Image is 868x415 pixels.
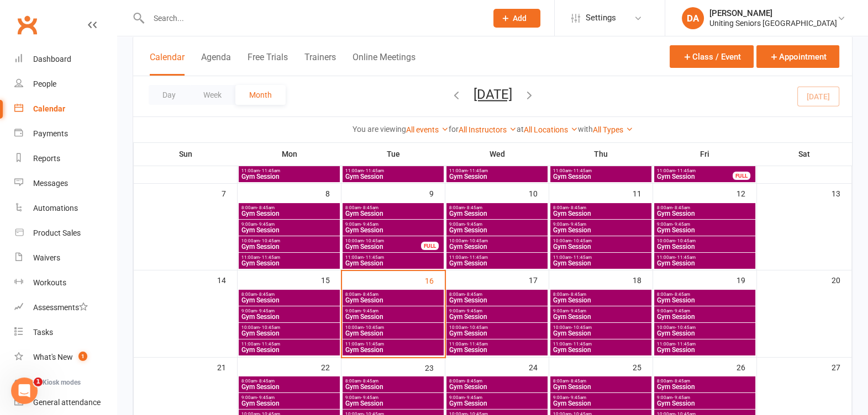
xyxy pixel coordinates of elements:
span: Gym Session [449,330,545,337]
a: Tasks [14,320,117,345]
span: - 9:45am [257,308,275,313]
span: 8:00am [345,205,441,210]
span: 11:00am [241,342,338,347]
span: - 8:45am [465,205,482,210]
span: - 11:45am [675,342,696,347]
span: Gym Session [553,243,649,250]
a: All Locations [524,125,578,134]
span: Gym Session [345,400,441,407]
div: What's New [33,353,73,361]
span: - 9:45am [257,395,275,400]
span: - 8:45am [465,292,482,297]
span: Gym Session [241,313,338,320]
strong: for [449,125,459,134]
span: - 8:45am [672,379,690,384]
span: - 11:45am [571,168,592,173]
span: - 11:45am [260,255,280,260]
span: Gym Session [656,384,753,390]
a: All Types [593,125,633,134]
th: Wed [445,142,549,166]
span: - 10:45am [260,238,280,243]
span: - 9:45am [672,395,690,400]
span: - 11:45am [675,168,696,173]
div: Assessments [33,303,88,312]
span: Gym Session [553,330,649,337]
span: - 8:45am [361,292,378,297]
span: - 11:45am [675,255,696,260]
a: All events [406,125,449,134]
span: Settings [586,6,616,30]
span: - 9:45am [361,222,378,227]
span: 8:00am [241,379,338,384]
span: Gym Session [449,173,545,180]
span: 11:00am [449,168,545,173]
span: 11:00am [241,168,338,173]
span: 11:00am [656,168,733,173]
a: Clubworx [13,11,41,39]
div: 7 [222,184,237,202]
div: Automations [33,204,78,212]
span: - 10:45am [571,238,592,243]
span: 10:00am [553,325,649,330]
div: [PERSON_NAME] [709,8,837,18]
span: Gym Session [241,227,338,233]
div: 21 [217,358,237,376]
span: - 10:45am [571,325,592,330]
span: Gym Session [449,297,545,304]
span: Gym Session [449,210,545,217]
span: Gym Session [241,243,338,250]
span: Gym Session [656,347,753,353]
button: Add [493,9,540,28]
span: - 11:45am [364,342,384,347]
span: Gym Session [345,243,422,250]
span: - 10:45am [675,238,696,243]
span: 9:00am [345,222,441,227]
span: Gym Session [656,173,733,180]
div: 16 [425,271,445,289]
span: Gym Session [345,313,441,320]
span: 9:00am [656,395,753,400]
span: Gym Session [345,227,441,233]
span: Gym Session [241,330,338,337]
a: General attendance kiosk mode [14,390,117,415]
th: Sun [134,142,238,166]
span: Gym Session [553,313,649,320]
div: 23 [425,358,445,376]
span: - 9:45am [465,395,482,400]
span: 8:00am [345,292,441,297]
span: - 11:45am [467,255,488,260]
div: 27 [832,358,851,376]
button: Appointment [756,45,839,68]
span: 9:00am [656,308,753,313]
div: People [33,79,56,88]
span: 10:00am [656,325,753,330]
a: People [14,72,117,97]
th: Thu [549,142,653,166]
span: 10:00am [449,238,545,243]
span: 8:00am [553,292,649,297]
button: Day [149,85,190,105]
a: Product Sales [14,221,117,246]
span: - 11:45am [260,168,280,173]
div: Dashboard [33,55,71,63]
span: Gym Session [656,210,753,217]
div: General attendance [33,398,101,407]
th: Tue [341,142,445,166]
span: Gym Session [345,173,441,180]
a: Waivers [14,246,117,270]
span: Gym Session [553,227,649,233]
div: FULL [421,242,439,250]
div: 14 [217,270,237,289]
span: 10:00am [345,325,441,330]
span: - 8:45am [569,292,586,297]
span: - 8:45am [569,205,586,210]
span: Gym Session [241,347,338,353]
a: Dashboard [14,47,117,72]
span: Gym Session [553,260,649,267]
span: 8:00am [553,379,649,384]
span: Gym Session [345,384,441,390]
span: - 10:45am [675,325,696,330]
div: Workouts [33,278,66,287]
span: - 11:45am [260,342,280,347]
span: - 10:45am [467,238,488,243]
